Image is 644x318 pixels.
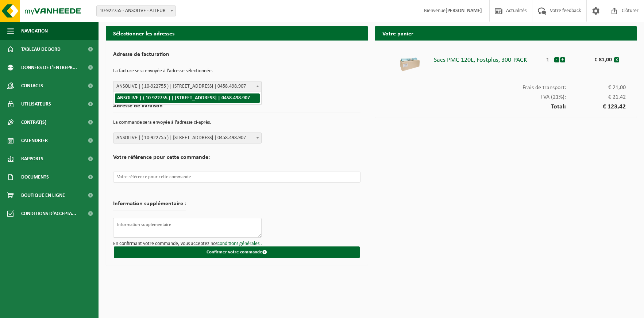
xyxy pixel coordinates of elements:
p: La facture sera envoyée à l'adresse sélectionnée. [113,65,360,77]
h2: Information supplémentaire : [113,201,186,211]
span: Utilisateurs [21,95,51,113]
button: - [554,57,559,62]
div: TVA (21%): [382,91,630,100]
span: ANSOLIVE | ( 10-922755 ) | RUE MABÎME 77 B2, 4432 ALLEUR | 0458.498.907 [113,133,262,143]
div: Sacs PMC 120L, Fostplus, 300-PACK [434,53,542,64]
span: 10-922755 - ANSOLIVE - ALLEUR [97,6,176,16]
div: € 81,00 [578,53,614,63]
span: € 123,42 [566,104,626,110]
button: x [614,57,619,62]
span: Calendrier [21,131,48,150]
h2: Votre panier [375,26,637,40]
h2: Adresse de livraison [113,103,360,113]
strong: [PERSON_NAME] [446,8,482,14]
span: Navigation [21,22,48,40]
p: La commande sera envoyée à l'adresse ci-après. [113,116,360,129]
span: Documents [21,168,49,186]
li: ANSOLIVE | ( 10-922755 ) | [STREET_ADDRESS] | 0458.498.907 [115,93,260,103]
span: ANSOLIVE | ( 10-922755 ) | RUE MABÎME 77 B2, 4432 ALLEUR | 0458.498.907 [113,133,261,143]
h2: Votre référence pour cette commande: [113,154,360,164]
div: 1 [542,53,554,63]
span: Boutique en ligne [21,186,65,204]
div: Frais de transport: [382,81,630,91]
span: 10-922755 - ANSOLIVE - ALLEUR [96,5,176,16]
p: En confirmant votre commande, vous acceptez nos [113,241,360,246]
span: Contacts [21,77,43,95]
span: ANSOLIVE | ( 10-922755 ) | RUE MABÎME 77 B2, 4432 ALLEUR | 0458.498.907 [113,81,261,92]
a: conditions générales . [217,241,262,246]
button: + [560,57,565,62]
span: Contrat(s) [21,113,46,131]
span: Données de l'entrepr... [21,58,77,77]
span: Tableau de bord [21,40,61,58]
h2: Adresse de facturation [113,51,360,61]
div: Total: [382,100,630,110]
span: Rapports [21,150,43,168]
span: ANSOLIVE | ( 10-922755 ) | RUE MABÎME 77 B2, 4432 ALLEUR | 0458.498.907 [113,81,262,92]
button: Confirmer votre commande [114,246,360,258]
input: Votre référence pour cette commande [113,172,360,183]
img: 01-000497 [399,53,421,75]
span: Conditions d'accepta... [21,204,76,223]
h2: Sélectionner les adresses [106,26,368,40]
span: € 21,42 [566,94,626,100]
span: € 21,00 [566,85,626,91]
